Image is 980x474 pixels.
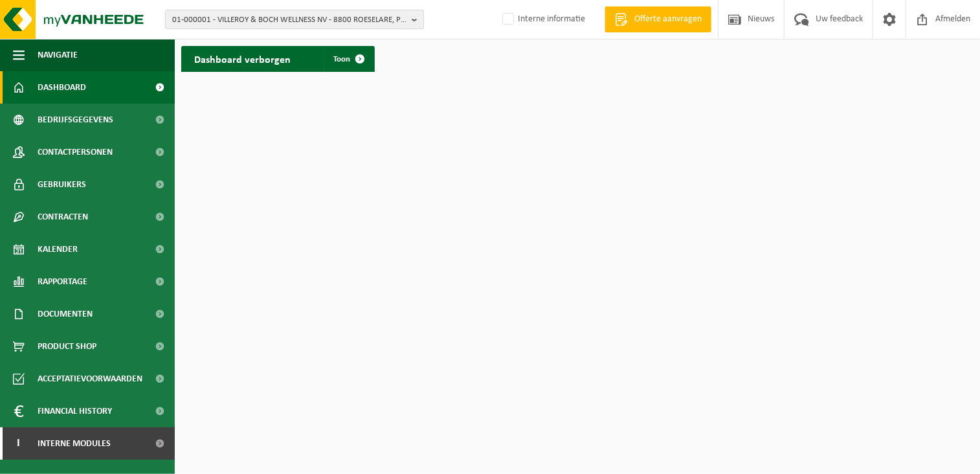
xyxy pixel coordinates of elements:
[324,46,373,72] a: Toon
[38,298,93,330] span: Documenten
[500,10,585,29] label: Interne informatie
[38,201,88,233] span: Contracten
[38,168,86,201] span: Gebruikers
[38,363,142,395] span: Acceptatievoorwaarden
[605,6,711,32] a: Offerte aanvragen
[38,136,113,168] span: Contactpersonen
[172,10,406,30] span: 01-000001 - VILLEROY & BOCH WELLNESS NV - 8800 ROESELARE, POPULIERSTRAAT 1
[631,13,705,26] span: Offerte aanvragen
[38,233,78,265] span: Kalender
[38,330,96,363] span: Product Shop
[165,10,424,29] button: 01-000001 - VILLEROY & BOCH WELLNESS NV - 8800 ROESELARE, POPULIERSTRAAT 1
[38,427,111,460] span: Interne modules
[38,71,86,104] span: Dashboard
[13,427,25,460] span: I
[334,55,351,63] span: Toon
[38,395,112,427] span: Financial History
[38,265,87,298] span: Rapportage
[38,104,113,136] span: Bedrijfsgegevens
[181,46,304,71] h2: Dashboard verborgen
[38,39,78,71] span: Navigatie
